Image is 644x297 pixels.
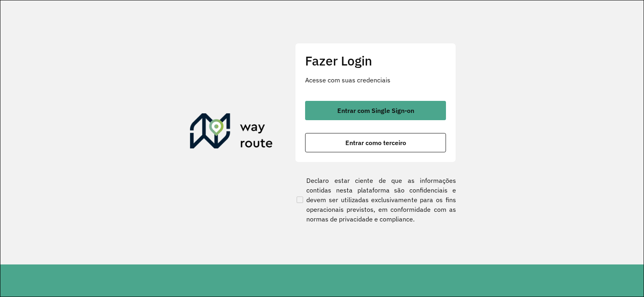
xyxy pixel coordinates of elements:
[345,139,406,146] span: Entrar como terceiro
[305,133,446,152] button: button
[295,176,456,224] label: Declaro estar ciente de que as informações contidas nesta plataforma são confidenciais e devem se...
[305,101,446,120] button: button
[305,75,446,85] p: Acesse com suas credenciais
[190,113,273,152] img: Roteirizador AmbevTech
[305,53,446,68] h2: Fazer Login
[337,107,414,114] span: Entrar com Single Sign-on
